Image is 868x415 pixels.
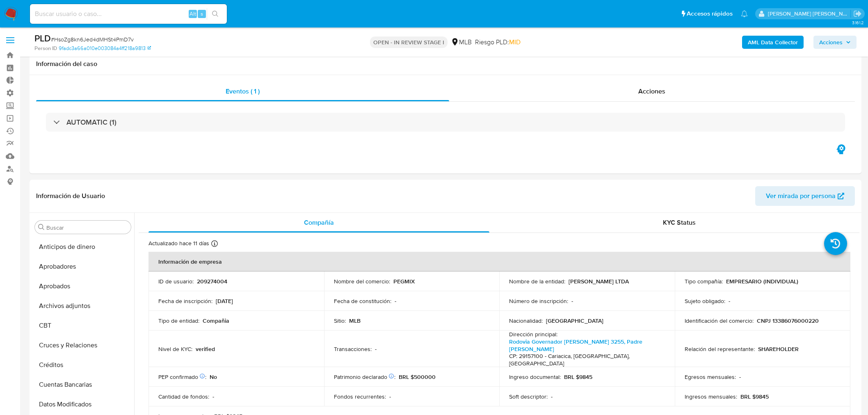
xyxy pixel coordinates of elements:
p: Tipo de entidad : [158,317,199,324]
button: Ver mirada por persona [755,186,855,206]
p: [DATE] [216,297,233,305]
h4: CP: 29157100 - Cariacica, [GEOGRAPHIC_DATA], [GEOGRAPHIC_DATA] [509,353,662,367]
p: - [212,393,214,400]
p: Sitio : [334,317,346,324]
span: Ver mirada por persona [766,186,836,206]
button: Créditos [32,355,134,375]
span: KYC Status [663,218,696,227]
a: Salir [853,9,862,18]
p: Ingresos mensuales : [685,393,737,400]
p: Egresos mensuales : [685,373,736,381]
p: Fondos recurrentes : [334,393,386,400]
span: Alt [190,10,196,18]
p: Transacciones : [334,345,372,353]
p: Fecha de inscripción : [158,297,212,305]
p: Nombre de la entidad : [509,278,565,285]
p: Cantidad de fondos : [158,393,209,400]
p: - [729,297,730,305]
span: Compañía [304,218,334,227]
button: Anticipos de dinero [32,237,134,257]
p: PEGMIX [393,278,415,285]
p: - [551,393,553,400]
button: Aprobados [32,276,134,296]
p: PEP confirmado : [158,373,206,381]
p: Actualizado hace 11 días [148,239,209,247]
p: Ingreso documental : [509,373,561,381]
p: CNPJ 13386076000220 [757,317,819,324]
span: MID [509,37,521,47]
p: OPEN - IN REVIEW STAGE I [370,36,448,48]
h1: Información de Usuario [36,192,105,200]
p: 209274004 [197,278,227,285]
button: Archivos adjuntos [32,296,134,316]
p: [GEOGRAPHIC_DATA] [546,317,603,324]
span: Eventos ( 1 ) [226,87,260,96]
button: Acciones [813,36,857,49]
p: EMPRESARIO (INDIVIDUAL) [726,278,798,285]
span: Acciones [638,87,665,96]
div: AUTOMATIC (1) [46,113,845,132]
b: AML Data Collector [748,36,798,49]
span: Riesgo PLD: [475,38,521,47]
button: AML Data Collector [742,36,804,49]
h1: Información del caso [36,60,855,68]
p: [PERSON_NAME] LTDA [569,278,629,285]
button: CBT [32,316,134,335]
p: verified [196,345,215,353]
p: Soft descriptor : [509,393,548,400]
p: ID de usuario : [158,278,194,285]
a: Notificaciones [741,10,748,17]
p: mercedes.medrano@mercadolibre.com [768,10,851,18]
p: Identificación del comercio : [685,317,754,324]
p: Nombre del comercio : [334,278,390,285]
p: MLB [349,317,361,324]
p: No [210,373,217,381]
p: Nacionalidad : [509,317,543,324]
button: Aprobadores [32,257,134,276]
a: 9fadc3a66a010e003084a4ff218a9813 [59,45,151,52]
p: Patrimonio declarado : [334,373,395,381]
span: Acciones [819,36,843,49]
div: MLB [451,38,472,47]
span: s [201,10,203,18]
button: Datos Modificados [32,394,134,414]
p: - [739,373,741,381]
p: Dirección principal : [509,331,557,338]
b: PLD [34,32,51,45]
input: Buscar [46,224,128,231]
p: BRL $500000 [399,373,436,381]
button: Cuentas Bancarias [32,375,134,394]
b: Person ID [34,45,57,52]
p: BRL $9845 [564,373,592,381]
th: Información de empresa [148,252,850,271]
p: Nivel de KYC : [158,345,192,353]
p: Relación del representante : [685,345,755,353]
span: # HsoZg8kn6Jed4dMHSt4PmD7v [51,35,134,43]
button: Cruces y Relaciones [32,335,134,355]
p: SHAREHOLDER [758,345,799,353]
a: Rodovia Governador [PERSON_NAME] 3255, Padre [PERSON_NAME] [509,337,642,353]
p: - [375,345,377,353]
p: Número de inscripción : [509,297,568,305]
input: Buscar usuario o caso... [30,9,227,19]
button: Buscar [38,224,45,230]
p: - [389,393,391,400]
p: Tipo compañía : [685,278,723,285]
p: BRL $9845 [740,393,769,400]
span: Accesos rápidos [687,9,733,18]
p: Fecha de constitución : [334,297,391,305]
p: Compañia [203,317,229,324]
p: Sujeto obligado : [685,297,725,305]
button: search-icon [207,8,224,20]
p: - [395,297,396,305]
h3: AUTOMATIC (1) [66,118,116,127]
p: - [571,297,573,305]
